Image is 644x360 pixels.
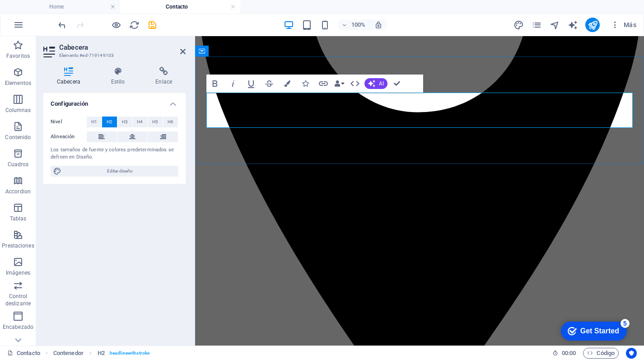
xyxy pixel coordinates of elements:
button: Colors [279,75,296,93]
div: 5 [67,2,76,11]
i: Publicar [588,20,598,30]
button: navigator [549,19,560,30]
button: AI [364,78,387,89]
button: Underline (⌘U) [243,75,260,93]
span: Editar diseño [64,166,176,177]
button: HTML [346,75,364,93]
button: H4 [133,117,148,127]
span: Haz clic para seleccionar y doble clic para editar [53,348,84,359]
button: undo [56,19,67,30]
button: Bold (⌘B) [206,75,224,93]
h4: Enlace [142,67,186,86]
h4: Contacto [120,2,240,12]
button: Más [607,18,640,32]
button: H5 [148,117,163,127]
span: H6 [168,117,173,127]
h3: Elemento #ed-719149103 [59,51,168,60]
label: Alineación [51,131,87,142]
span: 00 00 [562,348,576,359]
span: H1 [91,117,97,127]
i: Guardar (Ctrl+S) [147,20,158,30]
button: save [147,19,158,30]
h4: Cabecera [43,67,98,86]
button: Confirm (⌘+⏎) [388,75,406,93]
p: Imágenes [6,269,30,276]
div: Get Started 5 items remaining, 0% complete [7,5,73,23]
div: Get Started [27,10,65,18]
i: AI Writer [568,20,578,30]
label: Nivel [51,117,87,127]
i: Diseño (Ctrl+Alt+Y) [513,20,524,30]
span: Haz clic para seleccionar y doble clic para editar [98,348,105,359]
p: Prestaciones [2,242,34,249]
h2: Cabecera [59,43,186,51]
button: Link [315,75,332,93]
nav: breadcrumb [53,348,149,359]
button: publish [585,18,600,32]
i: Páginas (Ctrl+Alt+S) [532,20,542,30]
h6: 100% [351,19,365,30]
button: Código [583,348,619,359]
p: Favoritos [6,52,30,60]
span: Código [587,348,615,359]
i: Volver a cargar página [129,20,140,30]
button: reload [129,19,140,30]
button: text_generator [567,19,578,30]
p: Columnas [5,107,31,114]
p: Contenido [5,134,31,141]
button: H3 [117,117,132,127]
button: Strikethrough [261,75,278,93]
button: H2 [102,117,117,127]
span: H5 [152,117,158,127]
i: Navegador [550,20,560,30]
span: . headlinewithstroke [108,348,149,359]
button: Editar diseño [51,166,178,177]
h6: Tiempo de la sesión [552,348,576,359]
p: Elementos [5,79,31,87]
span: : [568,350,569,356]
button: Usercentrics [626,348,637,359]
button: H1 [87,117,102,127]
p: Cuadros [8,161,29,168]
button: 100% [337,19,369,30]
h4: Estilo [98,67,142,86]
a: Haz clic para cancelar la selección y doble clic para abrir páginas [7,348,40,359]
p: Encabezado [3,323,33,331]
h4: Configuración [43,93,186,109]
i: Al redimensionar, ajustar el nivel de zoom automáticamente para ajustarse al dispositivo elegido. [374,21,383,29]
button: Haz clic para salir del modo de previsualización y seguir editando [111,19,121,30]
p: Tablas [10,215,27,222]
span: AI [379,81,384,86]
i: Deshacer: Eliminar elementos (Ctrl+Z) [57,20,67,30]
span: Más [611,20,636,29]
span: H2 [107,117,112,127]
button: Italic (⌘I) [224,75,242,93]
button: design [513,19,524,30]
p: Accordion [5,188,31,195]
button: Data Bindings [333,75,345,93]
button: Icons [297,75,314,93]
div: Los tamaños de fuente y colores predeterminados se definen en Diseño. [51,146,178,161]
span: H3 [122,117,128,127]
button: pages [531,19,542,30]
button: H6 [163,117,178,127]
span: H4 [137,117,143,127]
